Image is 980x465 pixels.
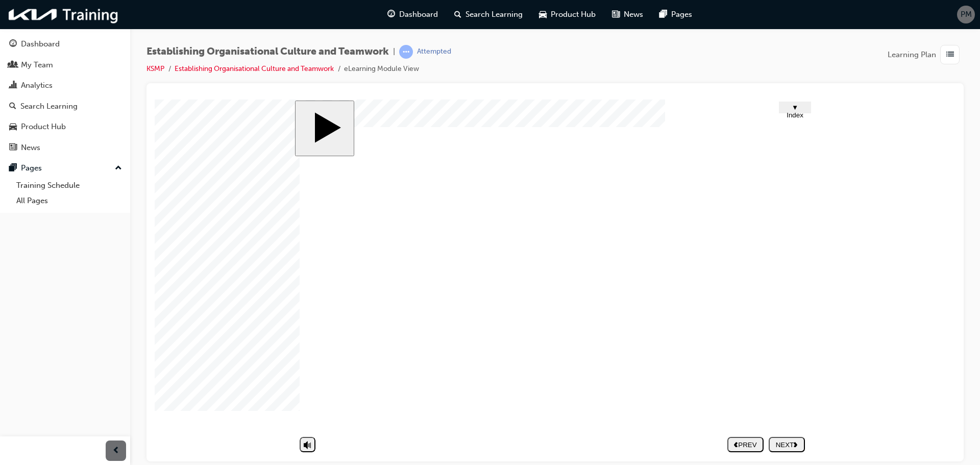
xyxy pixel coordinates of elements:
span: search-icon [9,102,16,111]
span: Learning Plan [888,49,936,61]
span: guage-icon [9,40,17,49]
div: Product Hub [21,121,66,133]
div: Establishing Organizational Culture and Teamwork(Australia) Start Course [140,1,661,361]
span: pages-icon [9,164,17,173]
span: prev-icon [112,445,120,457]
div: Analytics [21,80,53,91]
span: up-icon [115,162,122,175]
a: KSMP [146,64,164,73]
a: car-iconProduct Hub [531,4,604,25]
span: | [393,46,395,58]
a: Training Schedule [12,178,126,193]
img: kia-training [5,4,122,25]
span: news-icon [9,143,17,153]
span: Search Learning [465,9,523,20]
li: eLearning Module View [344,63,419,75]
div: News [21,142,40,154]
a: guage-iconDashboard [379,4,446,25]
span: pages-icon [659,8,667,21]
div: Search Learning [20,101,78,112]
span: chart-icon [9,81,17,90]
span: search-icon [454,8,461,21]
a: All Pages [12,193,126,209]
span: car-icon [9,123,17,132]
a: My Team [4,56,126,75]
span: Product Hub [551,9,596,20]
a: News [4,138,126,157]
button: Start [140,1,200,57]
span: guage-icon [387,8,395,21]
span: learningRecordVerb_ATTEMPT-icon [399,45,413,59]
a: Product Hub [4,117,126,136]
div: Dashboard [21,38,60,50]
a: Search Learning [4,97,126,116]
a: search-iconSearch Learning [446,4,531,25]
div: My Team [21,59,53,71]
button: Pages [4,159,126,178]
span: Dashboard [399,9,438,20]
span: list-icon [946,48,954,61]
a: Dashboard [4,35,126,54]
span: News [624,9,643,20]
button: Learning Plan [888,45,964,64]
span: news-icon [612,8,620,21]
a: Establishing Organisational Culture and Teamwork [175,64,334,73]
a: Analytics [4,76,126,95]
a: news-iconNews [604,4,651,25]
div: Pages [21,162,42,174]
button: PM [957,6,975,23]
span: Pages [671,9,692,20]
button: DashboardMy TeamAnalyticsSearch LearningProduct HubNews [4,33,126,159]
span: people-icon [9,61,17,70]
div: Attempted [417,47,451,57]
span: Establishing Organisational Culture and Teamwork [146,46,389,58]
a: pages-iconPages [651,4,700,25]
span: car-icon [539,8,547,21]
span: PM [961,9,972,20]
